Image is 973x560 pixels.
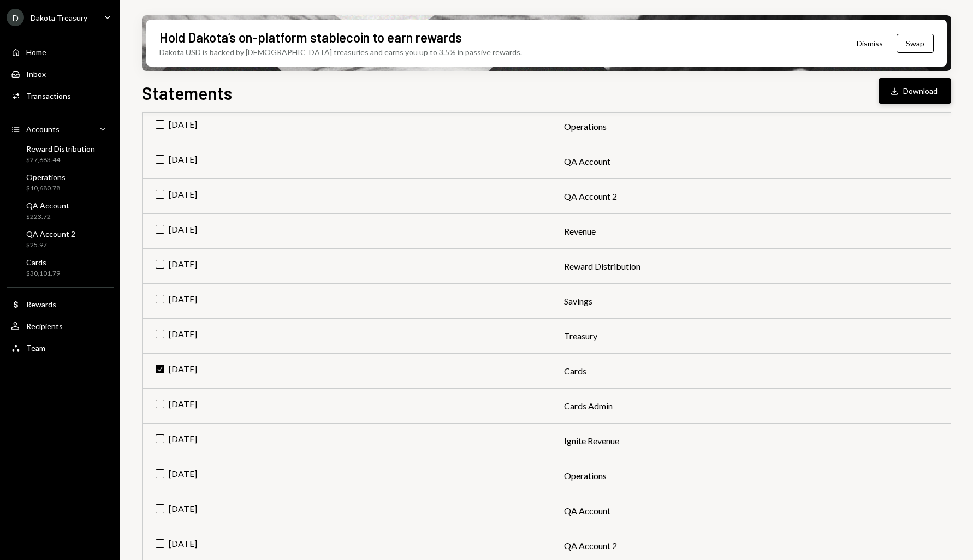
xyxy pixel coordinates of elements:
button: Download [879,78,951,104]
td: Cards [551,354,951,389]
td: Operations [551,109,951,144]
button: Dismiss [843,31,897,56]
div: Operations [26,172,66,182]
div: $25.97 [26,241,75,250]
a: Reward Distribution$27,683.44 [7,141,114,167]
div: $223.72 [26,212,69,222]
a: Operations$10,680.78 [7,169,114,195]
td: Ignite Revenue [551,424,951,458]
div: Transactions [26,91,71,100]
a: Rewards [7,294,114,314]
a: Home [7,42,114,62]
td: QA Account [551,493,951,528]
div: $30,101.79 [26,269,60,278]
td: Revenue [551,214,951,249]
div: QA Account [26,201,69,210]
a: QA Account$223.72 [7,198,114,224]
div: Dakota Treasury [31,13,87,22]
div: QA Account 2 [26,229,75,239]
div: $27,683.44 [26,156,95,165]
h1: Statements [142,82,232,104]
a: Accounts [7,119,114,139]
div: Reward Distribution [26,144,95,153]
td: Cards Admin [551,389,951,424]
td: Savings [551,284,951,319]
div: Home [26,47,46,57]
td: Reward Distribution [551,249,951,284]
button: Swap [897,34,934,53]
div: Rewards [26,300,56,309]
div: Accounts [26,124,60,134]
div: Team [26,343,45,353]
div: Inbox [26,69,46,79]
div: Dakota USD is backed by [DEMOGRAPHIC_DATA] treasuries and earns you up to 3.5% in passive rewards. [159,46,522,58]
td: Operations [551,458,951,493]
div: Cards [26,258,60,267]
div: Recipients [26,321,63,331]
td: Treasury [551,319,951,354]
div: $10,680.78 [26,184,66,193]
td: QA Account [551,144,951,179]
a: Transactions [7,86,114,105]
div: Hold Dakota’s on-platform stablecoin to earn rewards [159,28,462,46]
div: D [7,9,24,26]
a: Recipients [7,316,114,336]
a: Inbox [7,64,114,84]
td: QA Account 2 [551,179,951,214]
a: Team [7,338,114,358]
a: QA Account 2$25.97 [7,226,114,252]
a: Cards$30,101.79 [7,254,114,281]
